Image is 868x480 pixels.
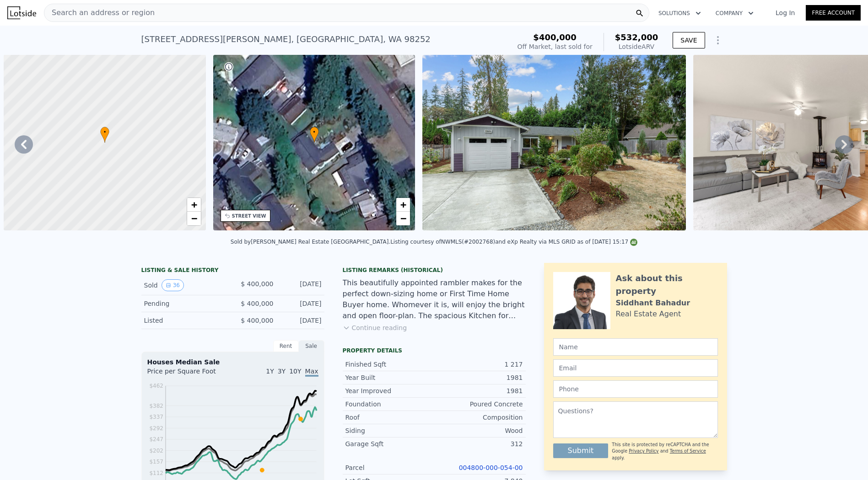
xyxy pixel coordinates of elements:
span: 3Y [278,368,286,375]
div: Garage Sqft [345,439,434,448]
span: − [400,213,406,224]
span: $ 400,000 [241,280,273,288]
tspan: $462 [149,383,163,389]
div: Composition [434,413,523,422]
input: Email [553,359,718,377]
img: NWMLS Logo [630,239,637,246]
span: + [191,199,197,210]
a: Zoom in [396,198,410,212]
tspan: $292 [149,425,163,432]
div: LISTING & SALE HISTORY [141,267,324,276]
tspan: $202 [149,448,163,454]
div: [DATE] [281,299,322,308]
div: Foundation [345,400,434,409]
tspan: $157 [149,459,163,465]
span: $532,000 [615,32,658,42]
div: Houses Median Sale [147,357,318,367]
div: Poured Concrete [434,400,523,409]
a: Free Account [806,5,861,21]
img: Sale: 126961925 Parcel: 103769810 [422,55,686,230]
div: 1981 [434,386,523,395]
input: Phone [553,380,718,398]
div: Parcel [345,463,434,472]
div: This beautifully appointed rambler makes for the perfect down-sizing home or First Time Home Buye... [343,277,526,321]
button: Solutions [651,5,708,21]
button: Continue reading [343,323,407,332]
span: − [191,213,197,224]
span: • [100,128,109,136]
img: Lotside [7,6,36,19]
div: [DATE] [281,316,322,325]
a: Zoom out [187,212,201,225]
span: 1Y [266,368,274,375]
div: Lotside ARV [615,42,658,51]
div: Siddhant Bahadur [616,298,690,309]
div: Pending [144,299,226,308]
tspan: $112 [149,470,163,476]
span: $400,000 [533,32,577,42]
a: 004800-000-054-00 [459,464,523,471]
a: Zoom out [396,212,410,225]
div: This site is protected by reCAPTCHA and the Google and apply. [612,442,717,461]
tspan: $382 [149,403,163,409]
div: [DATE] [281,279,322,291]
button: View historical data [162,279,184,291]
div: Price per Square Foot [147,367,233,381]
span: 10Y [289,368,301,375]
div: 1981 [434,373,523,382]
div: 312 [434,439,523,448]
button: Show Options [709,31,727,49]
span: $ 400,000 [241,300,273,307]
a: Zoom in [187,198,201,212]
tspan: $337 [149,414,163,420]
span: • [310,128,319,136]
div: Listing Remarks (Historical) [343,267,526,274]
a: Privacy Policy [629,448,658,453]
div: Wood [434,426,523,435]
div: Sale [299,340,324,352]
div: Off Market, last sold for [518,42,593,51]
span: Search an address or region [44,7,155,18]
div: • [100,127,109,143]
div: Finished Sqft [345,360,434,369]
div: Siding [345,426,434,435]
div: Sold [144,279,226,291]
div: [STREET_ADDRESS][PERSON_NAME] , [GEOGRAPHIC_DATA] , WA 98252 [141,33,431,46]
span: Max [305,368,318,377]
tspan: $247 [149,436,163,443]
div: Property details [343,347,526,354]
a: Terms of Service [670,448,706,453]
div: Real Estate Agent [616,309,681,320]
div: Year Built [345,373,434,382]
div: STREET VIEW [232,213,266,219]
div: Roof [345,413,434,422]
div: Ask about this property [616,272,718,298]
button: Submit [553,443,609,458]
div: Year Improved [345,386,434,395]
div: 1 217 [434,360,523,369]
button: SAVE [673,32,705,48]
span: $ 400,000 [241,317,273,324]
div: Listed [144,316,226,325]
a: Log In [765,8,806,17]
button: Company [708,5,761,21]
input: Name [553,338,718,356]
div: • [310,127,319,143]
div: Rent [273,340,299,352]
div: Sold by [PERSON_NAME] Real Estate [GEOGRAPHIC_DATA] . [231,239,390,245]
span: + [400,199,406,210]
div: Listing courtesy of NWMLS (#2002768) and eXp Realty via MLS GRID as of [DATE] 15:17 [390,239,637,245]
